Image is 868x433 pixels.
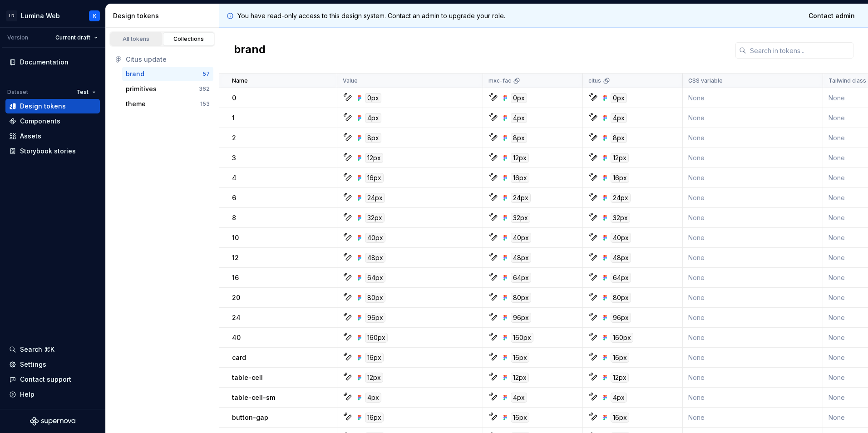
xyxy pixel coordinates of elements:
[30,417,75,426] svg: Supernova Logo
[611,133,627,143] div: 8px
[488,77,511,84] p: mxc-fac
[511,153,529,163] div: 12px
[683,248,823,268] td: None
[126,69,144,79] div: brand
[365,353,384,363] div: 16px
[511,373,529,383] div: 12px
[683,348,823,368] td: None
[232,353,246,362] p: card
[232,153,236,162] p: 3
[7,34,28,41] div: Version
[611,313,631,323] div: 96px
[511,413,529,423] div: 16px
[232,333,241,342] p: 40
[611,253,631,263] div: 48px
[511,133,527,143] div: 8px
[5,129,100,143] a: Assets
[365,233,385,243] div: 40px
[511,253,531,263] div: 48px
[5,144,100,158] a: Storybook stories
[232,413,268,422] p: button-gap
[21,11,60,20] div: Lumina Web
[5,99,100,113] a: Design tokens
[588,77,601,84] p: citus
[611,213,630,223] div: 32px
[232,133,236,143] p: 2
[5,357,100,372] a: Settings
[611,413,629,423] div: 16px
[232,373,263,382] p: table-cell
[199,85,210,93] div: 362
[20,360,46,369] div: Settings
[365,373,383,383] div: 12px
[511,293,531,303] div: 80px
[611,373,629,383] div: 12px
[343,77,358,84] p: Value
[365,213,385,223] div: 32px
[683,368,823,388] td: None
[365,113,381,123] div: 4px
[683,88,823,108] td: None
[5,55,100,69] a: Documentation
[51,31,102,44] button: Current draft
[20,147,76,156] div: Storybook stories
[113,11,215,20] div: Design tokens
[511,213,530,223] div: 32px
[511,273,531,283] div: 64px
[611,193,631,203] div: 24px
[5,114,100,128] a: Components
[232,313,241,322] p: 24
[232,253,239,262] p: 12
[122,97,213,111] button: theme153
[683,288,823,308] td: None
[365,273,385,283] div: 64px
[122,67,213,81] button: brand57
[20,117,60,126] div: Components
[611,393,627,403] div: 4px
[20,132,41,141] div: Assets
[5,372,100,387] button: Contact support
[683,328,823,348] td: None
[511,93,527,103] div: 0px
[232,193,236,202] p: 6
[126,55,210,64] div: Citus update
[683,148,823,168] td: None
[611,353,629,363] div: 16px
[166,35,212,43] div: Collections
[511,353,529,363] div: 16px
[232,273,239,282] p: 16
[511,313,531,323] div: 96px
[20,102,66,111] div: Design tokens
[829,77,866,84] p: Tailwind class
[20,390,35,399] div: Help
[232,77,248,84] p: Name
[20,58,69,67] div: Documentation
[126,99,146,108] div: theme
[365,153,383,163] div: 12px
[683,388,823,408] td: None
[122,82,213,96] a: primitives362
[6,10,17,21] div: LD
[683,168,823,188] td: None
[511,113,527,123] div: 4px
[55,34,90,41] span: Current draft
[113,35,159,43] div: All tokens
[232,113,235,123] p: 1
[511,333,533,343] div: 160px
[511,173,529,183] div: 16px
[809,11,855,20] span: Contact admin
[93,12,96,20] div: K
[237,11,505,20] p: You have read-only access to this design system. Contact an admin to upgrade your role.
[232,93,236,103] p: 0
[683,188,823,208] td: None
[611,153,629,163] div: 12px
[232,293,240,302] p: 20
[2,6,104,25] button: LDLumina WebK
[20,375,71,384] div: Contact support
[232,393,275,402] p: table-cell-sm
[365,313,385,323] div: 96px
[803,8,861,24] a: Contact admin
